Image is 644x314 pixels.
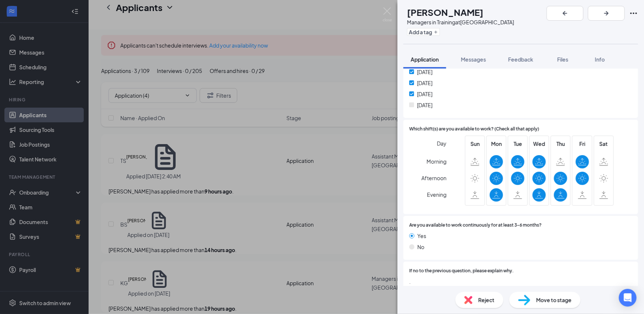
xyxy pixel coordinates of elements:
[576,140,589,148] span: Fri
[407,28,440,36] button: PlusAdd a tag
[427,188,447,201] span: Evening
[536,296,572,304] span: Move to stage
[421,171,447,185] span: Afternoon
[490,140,503,148] span: Mon
[434,30,438,34] svg: Plus
[595,56,605,63] span: Info
[417,90,433,98] span: [DATE]
[597,140,610,148] span: Sat
[411,56,439,63] span: Application
[417,68,433,76] span: [DATE]
[417,232,426,240] span: Yes
[417,101,433,109] span: [DATE]
[554,140,567,148] span: Thu
[511,140,524,148] span: Tue
[461,56,486,63] span: Messages
[478,296,495,304] span: Reject
[409,222,542,229] span: Are you available to work continuously for at least 3-6 months?
[629,9,638,18] svg: Ellipses
[557,56,568,63] span: Files
[407,18,514,26] div: Managers in Training at [GEOGRAPHIC_DATA]
[409,278,632,286] span: .
[417,243,424,251] span: No
[619,289,637,307] div: Open Intercom Messenger
[409,268,514,275] span: If no to the previous question, please explain why.
[427,155,447,168] span: Morning
[407,6,483,18] h1: [PERSON_NAME]
[602,9,611,18] svg: ArrowRight
[409,126,539,133] span: Which shift(s) are you available to work? (Check all that apply)
[561,9,569,18] svg: ArrowLeftNew
[417,79,433,87] span: [DATE]
[533,140,546,148] span: Wed
[437,139,447,147] span: Day
[588,6,625,21] button: ArrowRight
[468,140,482,148] span: Sun
[547,6,583,21] button: ArrowLeftNew
[508,56,533,63] span: Feedback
